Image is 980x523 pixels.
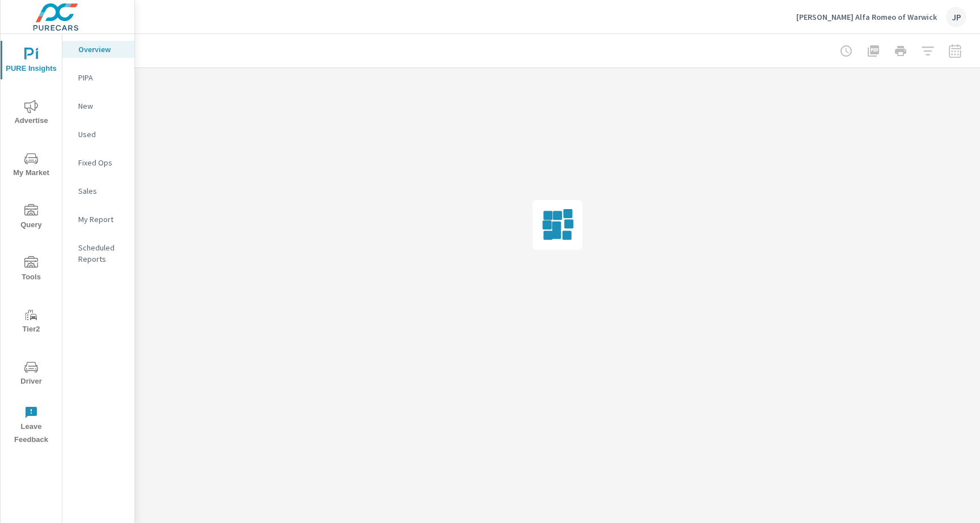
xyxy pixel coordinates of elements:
[4,256,58,284] span: Tools
[62,239,134,267] div: Scheduled Reports
[78,100,125,112] p: New
[78,129,125,140] p: Used
[78,185,125,197] p: Sales
[62,97,134,114] div: New
[4,360,58,388] span: Driver
[946,7,966,27] div: JP
[62,69,134,86] div: PIPA
[62,126,134,143] div: Used
[4,406,58,447] span: Leave Feedback
[796,12,937,22] p: [PERSON_NAME] Alfa Romeo of Warwick
[4,152,58,180] span: My Market
[4,100,58,127] span: Advertise
[62,154,134,171] div: Fixed Ops
[78,242,125,265] p: Scheduled Reports
[62,182,134,199] div: Sales
[62,211,134,228] div: My Report
[4,308,58,336] span: Tier2
[1,34,62,451] div: nav menu
[4,48,58,75] span: PURE Insights
[62,41,134,58] div: Overview
[4,204,58,232] span: Query
[78,214,125,225] p: My Report
[78,44,125,55] p: Overview
[78,157,125,168] p: Fixed Ops
[78,72,125,83] p: PIPA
